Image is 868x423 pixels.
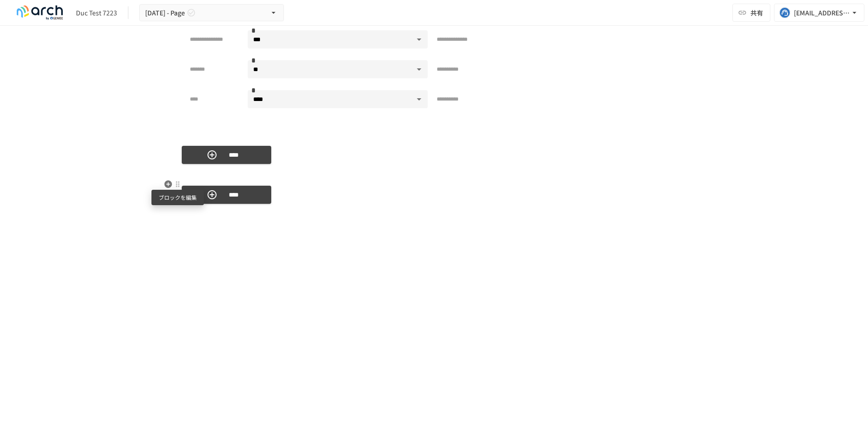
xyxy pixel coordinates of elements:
button: [EMAIL_ADDRESS][DOMAIN_NAME] [774,4,864,22]
img: logo-default@2x-9cf2c760.svg [11,5,69,20]
span: [DATE] - Page [145,7,185,19]
span: 共有 [750,8,763,18]
button: 共有 [732,4,770,22]
div: Duc Test 7223 [76,8,117,18]
div: [EMAIL_ADDRESS][DOMAIN_NAME] [794,7,850,19]
button: [DATE] - Page [139,4,284,22]
div: ブロックを編集 [151,190,204,205]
